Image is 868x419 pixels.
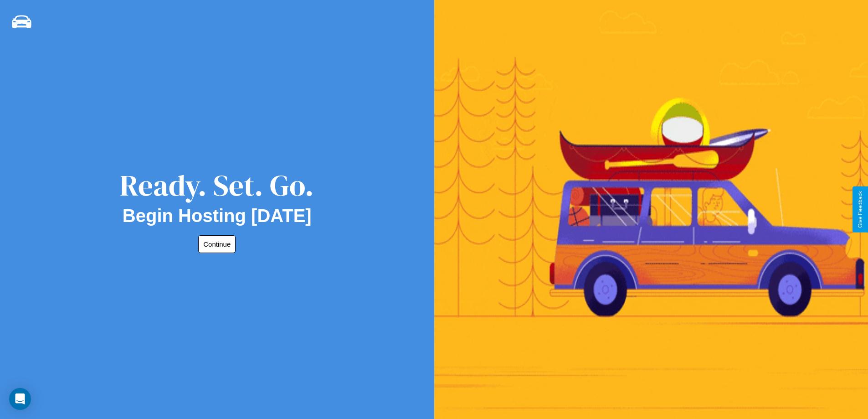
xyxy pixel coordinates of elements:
button: Continue [198,235,236,253]
div: Ready. Set. Go. [120,165,314,206]
div: Give Feedback [857,191,863,228]
div: Open Intercom Messenger [9,388,31,410]
h2: Begin Hosting [DATE] [123,206,312,226]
